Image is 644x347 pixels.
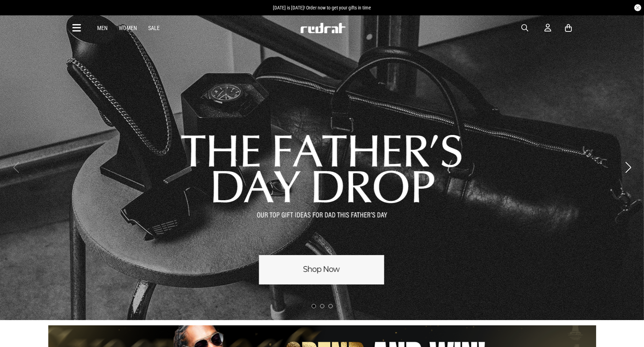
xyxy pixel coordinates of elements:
a: Sale [148,25,160,31]
img: Redrat logo [300,23,346,33]
span: [DATE] is [DATE]! Order now to get your gifts in time [273,5,371,10]
button: Next slide [623,160,633,175]
button: Previous slide [11,160,21,175]
a: Women [119,25,137,31]
a: Men [97,25,108,31]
